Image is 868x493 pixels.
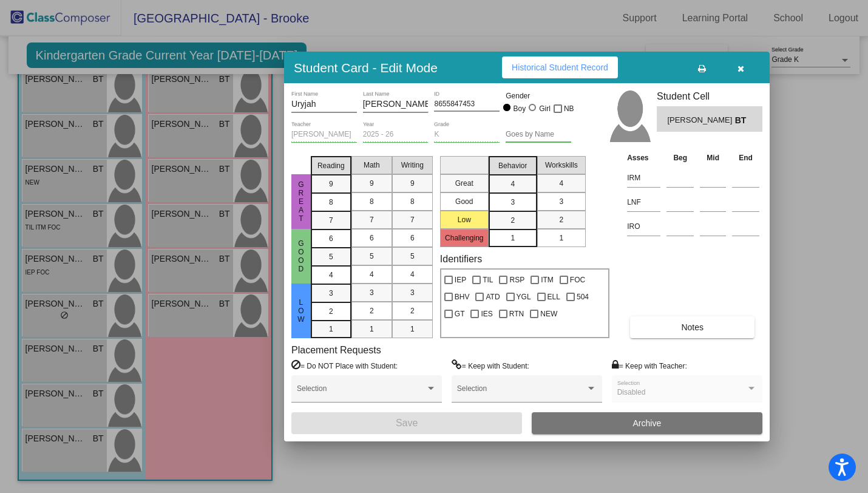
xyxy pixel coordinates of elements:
span: 4 [559,178,563,189]
span: Math [364,160,380,171]
span: ATD [486,290,500,304]
span: 6 [410,233,415,243]
span: 2 [559,214,563,225]
span: 8 [370,196,374,207]
button: Notes [630,316,754,338]
span: [PERSON_NAME] [667,114,734,127]
th: Beg [663,151,697,165]
mat-label: Gender [506,90,571,101]
span: 2 [370,305,374,316]
span: BHV [455,290,470,304]
span: Low [296,298,307,324]
span: NEW [540,307,557,321]
span: Good [296,239,307,273]
span: 4 [410,269,415,280]
th: End [729,151,762,165]
span: 3 [329,288,333,299]
span: 7 [370,214,374,225]
span: 9 [329,178,333,189]
th: Asses [624,151,663,165]
label: = Do NOT Place with Student: [291,359,398,372]
span: 4 [370,269,374,280]
span: 1 [510,233,515,243]
label: = Keep with Student: [452,359,529,372]
span: 3 [559,196,563,207]
span: 3 [510,197,515,208]
span: 5 [370,251,374,262]
span: NB [564,101,574,116]
span: Great [296,180,307,223]
h3: Student Cell [657,90,762,102]
span: RSP [509,273,524,287]
label: Placement Requests [291,344,381,356]
span: IEP [455,273,466,287]
span: Notes [681,322,704,332]
span: Archive [633,418,662,428]
span: 1 [370,324,374,335]
span: FOC [570,273,585,287]
span: IES [481,307,492,321]
span: 3 [370,287,374,298]
span: Reading [317,160,345,171]
span: 5 [329,251,333,262]
div: Boy [513,103,526,114]
span: 9 [370,178,374,189]
input: year [363,131,429,139]
button: Save [291,412,522,434]
h3: Student Card - Edit Mode [294,60,438,75]
span: 1 [410,324,415,335]
span: BT [735,114,752,127]
span: 2 [510,215,515,226]
span: 8 [410,196,415,207]
span: 1 [329,324,333,335]
span: Behavior [498,160,527,171]
span: Save [396,418,418,428]
input: assessment [627,169,660,187]
div: Girl [538,103,551,114]
span: YGL [517,290,531,304]
input: assessment [627,193,660,211]
span: 7 [410,214,415,225]
th: Mid [697,151,729,165]
span: 8 [329,197,333,208]
label: = Keep with Teacher: [612,359,687,372]
input: goes by name [506,131,571,139]
span: 1 [559,233,563,243]
span: 4 [329,270,333,280]
span: Historical Student Record [512,63,608,72]
input: grade [434,131,500,139]
span: Workskills [545,160,578,171]
span: GT [455,307,465,321]
span: 9 [410,178,415,189]
span: RTN [509,307,524,321]
span: 2 [410,305,415,316]
label: Identifiers [440,253,482,265]
input: assessment [627,217,660,236]
button: Historical Student Record [502,56,618,78]
span: 2 [329,306,333,317]
span: 3 [410,287,415,298]
span: 7 [329,215,333,226]
span: 4 [510,178,515,189]
span: Writing [401,160,424,171]
span: 6 [370,233,374,243]
span: Disabled [617,388,646,396]
span: ITM [541,273,554,287]
span: ELL [548,290,560,304]
input: Enter ID [434,100,500,109]
input: teacher [291,131,357,139]
span: 504 [577,290,589,304]
span: 6 [329,233,333,244]
button: Archive [532,412,762,434]
span: 5 [410,251,415,262]
span: TIL [483,273,493,287]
